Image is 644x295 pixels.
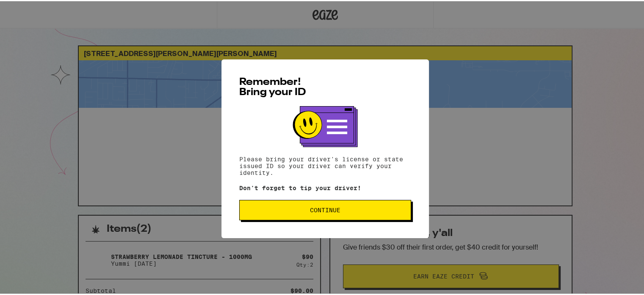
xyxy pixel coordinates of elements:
[239,183,411,190] p: Don't forget to tip your driver!
[310,206,340,212] span: Continue
[239,76,306,96] span: Remember! Bring your ID
[239,155,411,175] p: Please bring your driver's license or state issued ID so your driver can verify your identity.
[239,199,411,219] button: Continue
[5,6,61,13] span: Hi. Need any help?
